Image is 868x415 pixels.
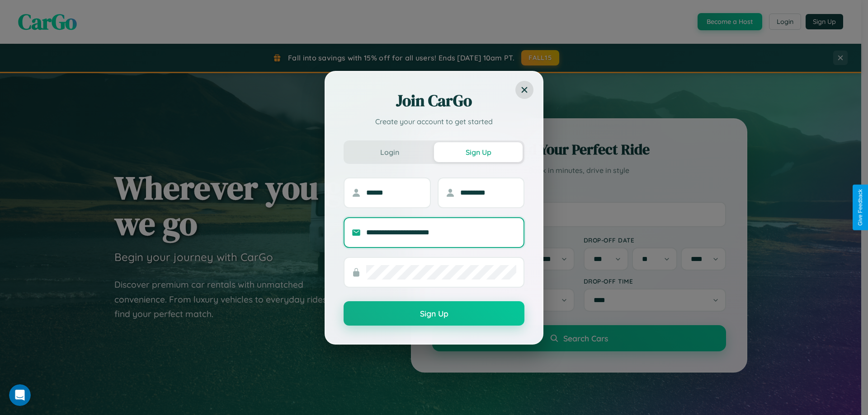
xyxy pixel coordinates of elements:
div: Give Feedback [857,189,863,226]
iframe: Intercom live chat [9,384,31,406]
button: Sign Up [344,301,524,326]
button: Sign Up [434,142,523,162]
button: Login [345,142,434,162]
h2: Join CarGo [344,90,524,112]
p: Create your account to get started [344,116,524,127]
